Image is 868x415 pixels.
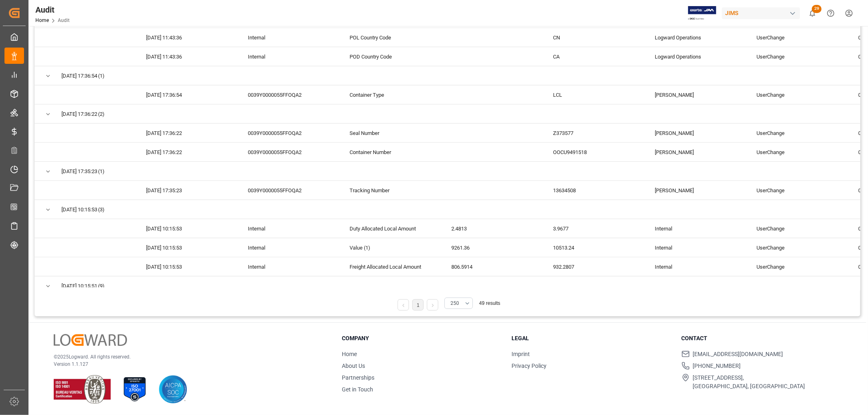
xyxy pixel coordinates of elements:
span: 49 results [479,300,500,306]
div: 806.5914 [442,257,543,276]
li: Next Page [427,299,438,311]
div: 10513.24 [543,238,645,257]
div: [PERSON_NAME] [645,85,747,104]
div: [DATE] 17:36:22 [136,124,238,142]
div: LCL [543,85,645,104]
div: UserChange [747,181,848,200]
a: Imprint [512,351,530,357]
a: Partnerships [342,374,374,381]
div: POL Country Code [340,28,442,47]
div: Container Number [340,143,442,161]
div: UserChange [747,238,848,257]
div: [PERSON_NAME] [645,181,747,200]
div: 13634508 [543,181,645,200]
a: Get in Touch [342,386,373,393]
span: (1) [98,162,105,181]
div: UserChange [747,124,848,142]
h3: Company [342,334,501,343]
div: Internal [238,238,340,257]
div: JIMS [722,7,800,19]
span: (1) [98,67,105,85]
div: UserChange [747,85,848,104]
div: UserChange [747,28,848,47]
button: Help Center [822,4,840,22]
div: [DATE] 17:36:54 [136,85,238,104]
div: 3.9677 [543,219,645,238]
div: Value (1) [340,238,442,257]
li: Previous Page [398,299,409,311]
div: [DATE] 10:15:53 [136,219,238,238]
a: Home [342,351,357,357]
div: CA [543,47,645,66]
div: CN [543,28,645,47]
span: [EMAIL_ADDRESS][DOMAIN_NAME] [693,350,783,359]
div: [DATE] 11:43:36 [136,47,238,66]
img: Exertis%20JAM%20-%20Email%20Logo.jpg_1722504956.jpg [688,6,716,20]
div: Internal [645,238,747,257]
a: About Us [342,363,365,369]
div: 0039Y0000055FFOQA2 [238,143,340,161]
span: (9) [98,277,105,295]
p: Version 1.1.127 [54,361,321,368]
div: UserChange [747,143,848,161]
p: © 2025 Logward. All rights reserved. [54,353,321,361]
a: Privacy Policy [512,363,547,369]
div: Internal [645,257,747,276]
div: Internal [238,28,340,47]
span: (3) [98,200,105,219]
div: UserChange [747,257,848,276]
button: JIMS [722,5,803,21]
div: UserChange [747,219,848,238]
span: [DATE] 10:15:51 [61,277,97,295]
div: 9261.36 [442,238,543,257]
div: 0039Y0000055FFOQA2 [238,85,340,104]
span: 250 [450,300,459,307]
div: [DATE] 17:35:23 [136,181,238,200]
div: Z373577 [543,124,645,142]
div: Internal [238,219,340,238]
div: [PERSON_NAME] [645,143,747,161]
div: Internal [238,47,340,66]
div: [PERSON_NAME] [645,124,747,142]
span: [DATE] 10:15:53 [61,200,97,219]
img: ISO 9001 & ISO 14001 Certification [54,375,111,404]
div: POD Country Code [340,47,442,66]
div: UserChange [747,47,848,66]
div: [DATE] 10:15:53 [136,238,238,257]
div: OOCU9491518 [543,143,645,161]
span: 29 [812,5,822,13]
span: [STREET_ADDRESS], [GEOGRAPHIC_DATA], [GEOGRAPHIC_DATA] [693,374,805,391]
a: Home [35,17,49,23]
span: [DATE] 17:36:22 [61,105,97,124]
div: [DATE] 10:15:53 [136,257,238,276]
img: Logward Logo [54,334,127,346]
span: (2) [98,105,105,124]
span: [PHONE_NUMBER] [693,362,741,370]
div: [DATE] 11:43:36 [136,28,238,47]
span: [DATE] 17:35:23 [61,162,97,181]
div: Logward Operations [645,28,747,47]
div: 0039Y0000055FFOQA2 [238,124,340,142]
div: [DATE] 17:36:22 [136,143,238,161]
div: 932.2807 [543,257,645,276]
div: Container Type [340,85,442,104]
li: 1 [412,299,424,311]
div: Freight Allocated Local Amount [340,257,442,276]
div: Seal Number [340,124,442,142]
a: 1 [417,302,420,308]
div: Internal [645,219,747,238]
span: [DATE] 17:36:54 [61,67,97,85]
h3: Contact [682,334,841,343]
div: Duty Allocated Local Amount [340,219,442,238]
div: Internal [238,257,340,276]
div: 2.4813 [442,219,543,238]
h3: Legal [512,334,671,343]
img: AICPA SOC [159,375,187,404]
div: Audit [35,4,70,16]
